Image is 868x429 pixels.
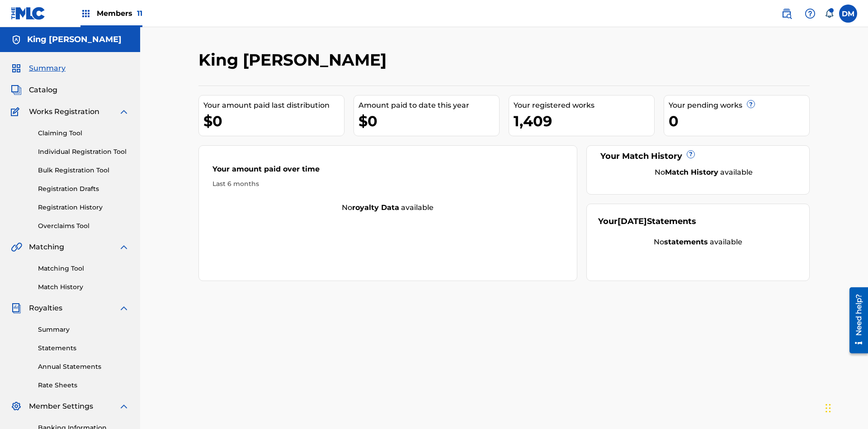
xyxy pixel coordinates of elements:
[118,242,129,253] img: expand
[352,203,399,212] strong: royalty data
[669,111,809,131] div: 0
[212,179,563,189] div: Last 6 months
[38,166,129,175] a: Bulk Registration Tool
[514,100,654,111] div: Your registered works
[38,343,129,353] a: Statements
[781,8,792,19] img: search
[11,63,22,74] img: Summary
[11,401,22,412] img: Member Settings
[198,50,391,70] h2: King [PERSON_NAME]
[665,168,718,176] strong: Match History
[826,395,831,422] div: Drag
[38,264,129,273] a: Matching Tool
[38,221,129,231] a: Overclaims Tool
[38,282,129,292] a: Match History
[805,8,816,19] img: help
[29,242,64,253] span: Matching
[29,63,66,74] span: Summary
[843,284,868,358] iframe: Resource Center
[203,100,344,111] div: Your amount paid last distribution
[38,203,129,212] a: Registration History
[97,8,142,19] span: Members
[80,8,91,19] img: Top Rightsholders
[687,151,694,158] span: ?
[598,237,798,248] div: No available
[11,63,66,74] a: SummarySummary
[839,5,857,23] div: User Menu
[11,85,22,95] img: Catalog
[118,401,129,412] img: expand
[778,5,796,23] a: Public Search
[11,242,22,253] img: Matching
[669,100,809,111] div: Your pending works
[212,164,563,179] div: Your amount paid over time
[29,303,62,314] span: Royalties
[38,184,129,194] a: Registration Drafts
[825,9,834,18] div: Notifications
[29,85,57,95] span: Catalog
[598,215,696,228] div: Your Statements
[38,147,129,157] a: Individual Registration Tool
[823,386,868,429] iframe: Chat Widget
[11,303,22,314] img: Royalties
[11,7,46,20] img: MLC Logo
[38,129,129,138] a: Claiming Tool
[118,303,129,314] img: expand
[203,111,344,131] div: $0
[27,34,122,45] h5: King McTesterson
[29,401,93,412] span: Member Settings
[359,111,499,131] div: $0
[38,325,129,334] a: Summary
[598,150,798,162] div: Your Match History
[514,111,654,131] div: 1,409
[29,106,99,117] span: Works Registration
[11,106,23,117] img: Works Registration
[618,216,647,226] span: [DATE]
[359,100,499,111] div: Amount paid to date this year
[38,362,129,372] a: Annual Statements
[11,85,57,95] a: CatalogCatalog
[118,106,129,117] img: expand
[609,167,798,178] div: No available
[664,238,708,246] strong: statements
[747,100,755,108] span: ?
[11,34,22,45] img: Accounts
[137,9,142,18] span: 11
[38,381,129,390] a: Rate Sheets
[199,202,577,213] div: No available
[801,5,819,23] div: Help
